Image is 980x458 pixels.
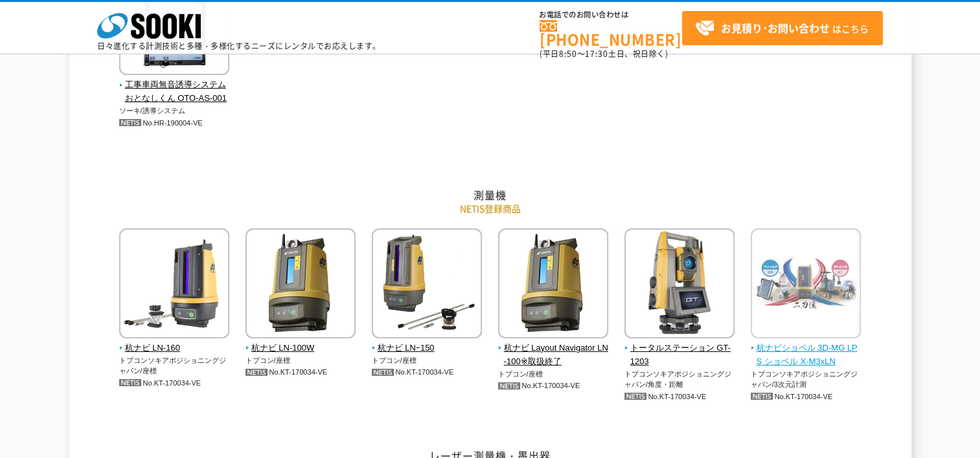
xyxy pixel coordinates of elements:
[119,342,230,355] span: 杭ナビ LN-160
[245,355,356,366] p: トプコン/座標
[624,329,735,368] a: トータルステーション GT-1203
[498,342,609,369] span: 杭ナビ Layout Navigator LN-100※取扱終了
[372,228,482,342] img: 杭ナビ LNｰ150
[624,342,735,369] span: トータルステーション GT-1203
[751,228,861,342] img: 杭ナビショベル 3D-MG LPS ショベル X-M3xLN
[119,105,230,116] p: ソーキ/誘導システム
[624,390,735,404] p: No.KT-170034-VE
[498,228,608,342] img: 杭ナビ Layout Navigator LN-100※取扱終了
[751,390,861,404] p: No.KT-170034-VE
[119,329,230,355] a: 杭ナビ LN-160
[695,19,869,38] span: はこちら
[585,48,608,60] span: 17:30
[119,78,230,105] span: 工事車両無音誘導システム おとなしくん OTO-AS-001
[540,20,682,47] a: [PHONE_NUMBER]
[245,228,356,342] img: 杭ナビ LN-100W
[751,329,861,368] a: 杭ナビショベル 3D-MG LPS ショベル X-M3xLN
[372,365,483,379] p: No.KT-170034-VE
[751,369,861,390] p: トプコンソキアポジショニングジャパン/3次元計測
[540,11,682,19] span: お電話でのお問い合わせは
[624,369,735,390] p: トプコンソキアポジショニングジャパン/角度・距離
[498,379,609,393] p: No.KT-170034-VE
[372,329,483,355] a: 杭ナビ LNｰ150
[245,342,356,355] span: 杭ナビ LN-100W
[119,67,230,105] a: 工事車両無音誘導システム おとなしくん OTO-AS-001
[751,342,861,369] span: 杭ナビショベル 3D-MG LPS ショベル X-M3xLN
[245,365,356,379] p: No.KT-170034-VE
[111,188,869,202] h2: 測量機
[624,228,735,342] img: トータルステーション GT-1203
[119,376,230,390] p: No.KT-170034-VE
[97,42,381,50] p: 日々進化する計測技術と多種・多様化するニーズにレンタルでお応えします。
[498,369,609,380] p: トプコン/座標
[682,11,883,45] a: お見積り･お問い合わせはこちら
[111,202,869,215] p: NETIS登録商品
[119,355,230,376] p: トプコンソキアポジショニングジャパン/座標
[540,48,668,60] span: (平日 ～ 土日、祝日除く)
[245,329,356,355] a: 杭ナビ LN-100W
[119,116,230,130] p: No.HR-190004-VE
[372,342,483,355] span: 杭ナビ LNｰ150
[498,329,609,368] a: 杭ナビ Layout Navigator LN-100※取扱終了
[559,48,577,60] span: 8:50
[721,20,830,36] strong: お見積り･お問い合わせ
[119,228,229,342] img: 杭ナビ LN-160
[372,355,483,366] p: トプコン/座標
